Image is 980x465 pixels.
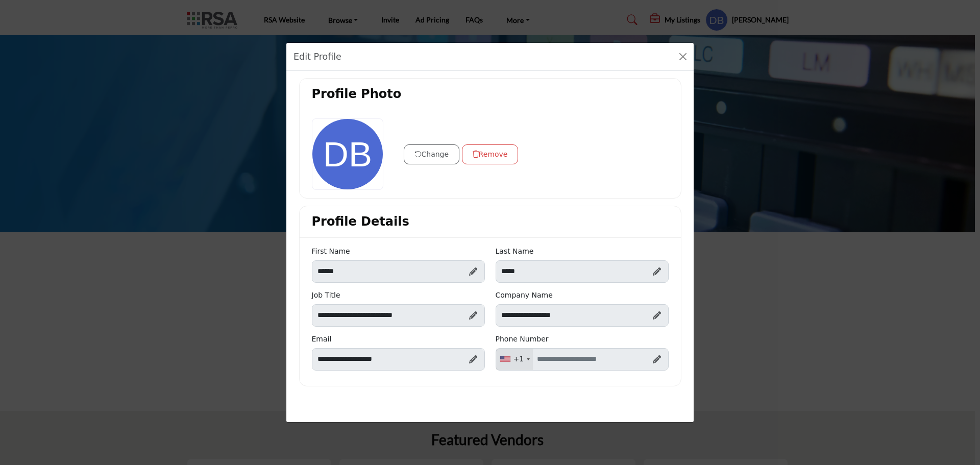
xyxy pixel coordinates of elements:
h2: Profile Details [312,214,409,229]
label: First Name [312,246,350,257]
h1: Edit Profile [293,50,341,63]
label: Company Name [496,290,553,301]
label: Email [312,334,332,345]
input: Enter your Phone Number [496,348,669,371]
div: +1 [513,354,524,364]
input: Enter Email [312,348,485,371]
input: Enter Company name [496,304,669,327]
label: Phone Number [496,334,549,345]
h2: Profile Photo [312,87,402,102]
label: Job Title [312,290,340,301]
button: Remove [462,144,519,164]
input: Enter Job Title [312,304,485,327]
label: Last Name [496,246,534,257]
button: Close [676,50,690,64]
button: Change [404,144,460,164]
div: United States: +1 [496,349,533,370]
input: Enter Last name [496,260,669,283]
input: Enter First name [312,260,485,283]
